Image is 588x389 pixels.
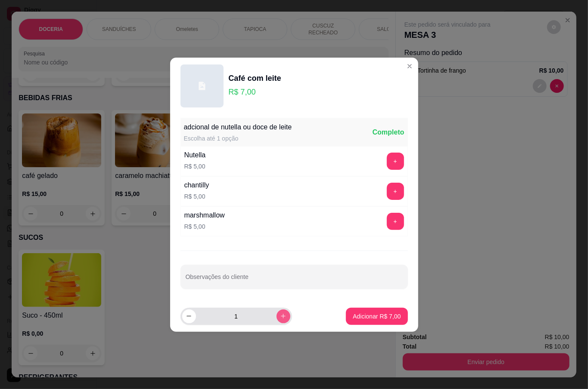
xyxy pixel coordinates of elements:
p: R$ 5,00 [184,162,206,171]
button: add [387,183,404,200]
input: Observações do cliente [186,276,403,285]
button: decrease-product-quantity [182,309,196,323]
p: R$ 5,00 [184,222,225,231]
div: marshmallow [184,210,225,221]
button: add [387,153,404,170]
p: R$ 5,00 [184,192,209,201]
div: adcional de nutella ou doce de leite [184,122,292,132]
button: Close [403,59,417,73]
p: R$ 7,00 [229,86,281,98]
div: chantilly [184,180,209,190]
p: Adicionar R$ 7,00 [353,312,401,321]
button: add [387,213,404,230]
button: Adicionar R$ 7,00 [346,308,408,325]
div: Café com leite [229,72,281,84]
div: Nutella [184,150,206,160]
div: Escolha até 1 opção [184,134,292,143]
button: increase-product-quantity [277,309,290,323]
div: Completo [373,127,404,138]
